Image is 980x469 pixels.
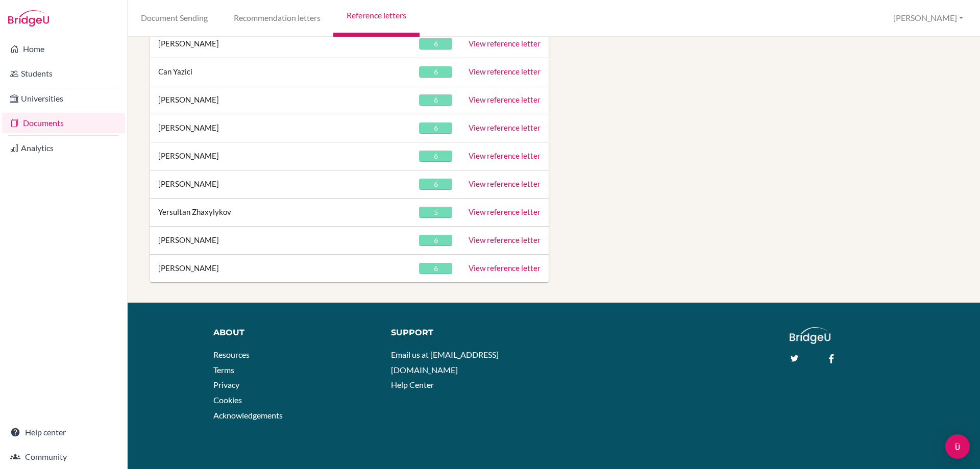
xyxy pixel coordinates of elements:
[2,422,125,442] a: Help center
[391,380,434,389] a: Help Center
[150,199,411,227] td: Yersultan Zhaxylykov
[2,88,125,109] a: Universities
[8,10,49,27] img: Bridge-U
[213,327,376,339] div: About
[2,63,125,84] a: Students
[2,447,125,467] a: Community
[213,410,283,420] a: Acknowledgements
[150,114,411,142] td: [PERSON_NAME]
[150,255,411,283] td: [PERSON_NAME]
[469,235,541,244] a: View reference letter
[469,39,541,48] a: View reference letter
[419,151,452,162] div: 6
[150,58,411,86] td: Can Yazici
[469,263,541,273] a: View reference letter
[2,39,125,59] a: Home
[213,350,250,359] a: Resources
[945,434,970,459] div: Open Intercom Messenger
[419,122,452,134] div: 6
[213,365,234,375] a: Terms
[213,380,239,389] a: Privacy
[150,227,411,255] td: [PERSON_NAME]
[419,207,452,218] div: 5
[150,86,411,114] td: [PERSON_NAME]
[2,138,125,158] a: Analytics
[419,235,452,246] div: 6
[419,179,452,190] div: 6
[391,350,499,375] a: Email us at [EMAIL_ADDRESS][DOMAIN_NAME]
[469,207,541,216] a: View reference letter
[150,170,411,199] td: [PERSON_NAME]
[419,94,452,106] div: 6
[419,66,452,78] div: 6
[469,151,541,160] a: View reference letter
[419,263,452,274] div: 6
[419,38,452,50] div: 6
[469,95,541,104] a: View reference letter
[150,142,411,170] td: [PERSON_NAME]
[150,30,411,58] td: [PERSON_NAME]
[213,395,242,405] a: Cookies
[889,9,968,28] button: [PERSON_NAME]
[790,327,831,344] img: logo_white@2x-f4f0deed5e89b7ecb1c2cc34c3e3d731f90f0f143d5ea2071677605dd97b5244.png
[2,113,125,133] a: Documents
[469,179,541,188] a: View reference letter
[391,327,545,339] div: Support
[469,123,541,132] a: View reference letter
[469,67,541,76] a: View reference letter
